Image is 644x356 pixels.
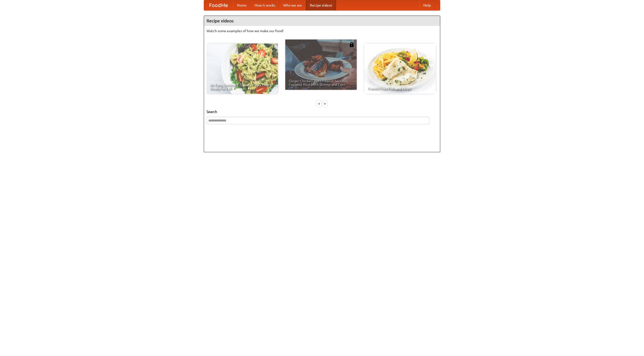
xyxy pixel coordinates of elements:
[317,100,321,107] div: «
[233,0,251,10] a: Home
[323,100,327,107] div: »
[207,28,437,33] p: Watch some examples of how we make our food!
[207,109,437,114] h5: Search
[306,0,336,10] a: Recipe videos
[204,0,233,10] a: FoodMe
[251,0,279,10] a: How it works
[419,0,435,10] a: Help
[349,42,354,47] img: 483408.png
[204,16,440,26] h4: Recipe videos
[210,83,274,90] span: An Easy, Summery Tomato Pasta That's Ready for Fall
[364,44,436,94] a: French Fries Fish and Chips
[279,0,306,10] a: Who we are
[207,44,278,94] a: An Easy, Summery Tomato Pasta That's Ready for Fall
[368,87,432,90] span: French Fries Fish and Chips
